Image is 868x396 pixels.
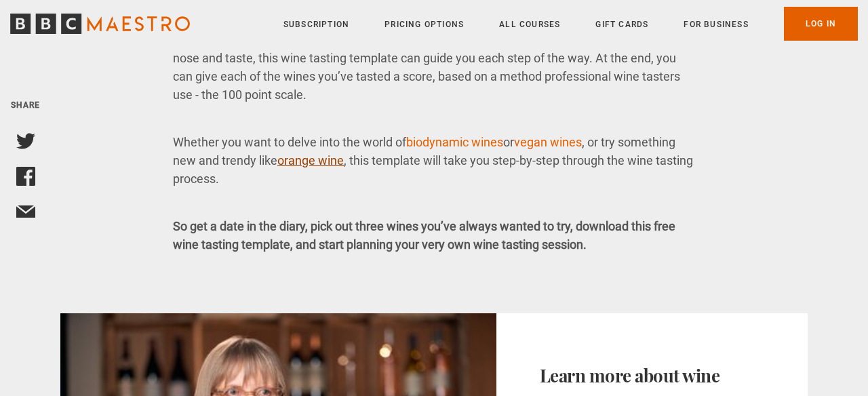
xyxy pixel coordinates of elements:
[499,18,560,31] a: All Courses
[784,7,858,41] a: Log In
[595,18,648,31] a: Gift Cards
[384,18,464,31] a: Pricing Options
[540,364,764,387] h3: Learn more about wine
[277,153,344,167] a: orange wine
[406,135,503,149] a: biodynamic wines
[11,100,41,110] span: Share
[684,18,748,31] a: For business
[283,18,349,31] a: Subscription
[283,7,858,41] nav: Primary
[514,135,582,149] a: vegan wines
[10,14,190,34] svg: BBC Maestro
[173,115,695,188] p: Whether you want to delve into the world of or , or try something new and trendy like , this temp...
[173,219,675,252] strong: So get a date in the diary, pick out three wines you’ve always wanted to try, download this free ...
[173,12,695,104] p: From preparing for your wine tasting evening, to what to look out for in terms of appearance, nos...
